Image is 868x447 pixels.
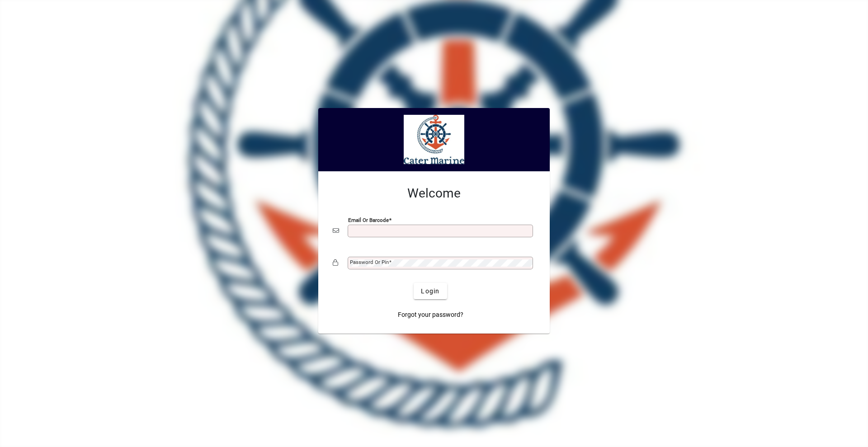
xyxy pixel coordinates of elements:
[421,287,439,296] span: Login
[414,283,447,299] button: Login
[350,259,389,265] mat-label: Password or Pin
[394,306,467,323] a: Forgot your password?
[348,217,389,223] mat-label: Email or Barcode
[333,186,535,201] h2: Welcome
[398,310,463,320] span: Forgot your password?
